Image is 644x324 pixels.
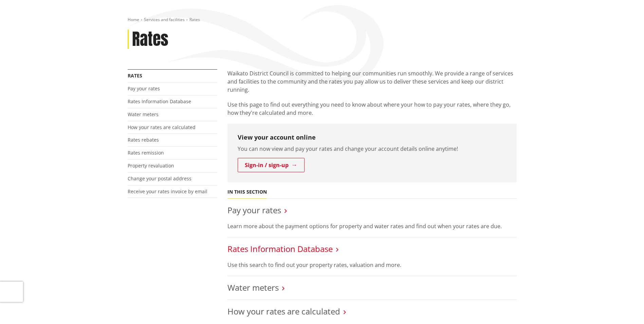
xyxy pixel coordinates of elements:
[128,72,142,79] a: Rates
[128,85,160,92] a: Pay your rates
[128,111,159,118] a: Water meters
[238,158,305,172] a: Sign-in / sign-up
[613,295,637,320] iframe: Messenger Launcher
[238,145,507,153] p: You can now view and pay your rates and change your account details online anytime!
[132,30,168,49] h1: Rates
[227,189,267,195] h5: In this section
[227,204,281,216] a: Pay your rates
[128,17,517,23] nav: breadcrumb
[227,69,517,94] p: Waikato District Council is committed to helping our communities run smoothly. We provide a range...
[128,98,191,105] a: Rates Information Database
[227,282,279,293] a: Water meters
[227,101,517,117] p: Use this page to find out everything you need to know about where your how to pay your rates, whe...
[128,162,174,169] a: Property revaluation
[128,137,159,143] a: Rates rebates
[128,17,139,22] a: Home
[189,17,200,22] span: Rates
[128,149,164,156] a: Rates remission
[238,134,507,141] h3: View your account online
[128,124,196,130] a: How your rates are calculated
[227,243,333,254] a: Rates Information Database
[128,175,191,182] a: Change your postal address
[227,261,517,269] p: Use this search to find out your property rates, valuation and more.
[227,306,340,317] a: How your rates are calculated
[128,188,207,195] a: Receive your rates invoice by email
[144,17,185,22] a: Services and facilities
[227,222,517,230] p: Learn more about the payment options for property and water rates and find out when your rates ar...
